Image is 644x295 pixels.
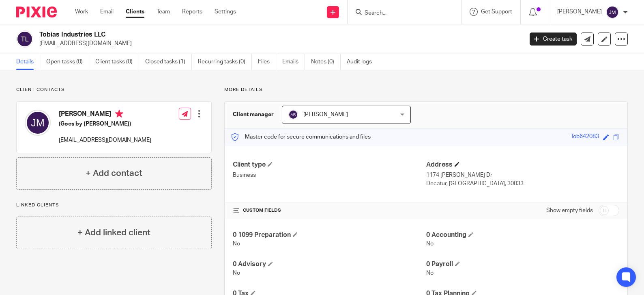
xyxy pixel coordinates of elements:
p: Linked clients [16,202,212,208]
span: No [233,270,240,276]
img: svg%3E [288,110,298,119]
span: [PERSON_NAME] [303,112,348,117]
a: Client tasks (0) [95,54,139,70]
a: Emails [282,54,305,70]
h4: [PERSON_NAME] [59,110,151,120]
span: No [233,241,240,247]
h4: + Add linked client [77,226,150,239]
h4: CUSTOM FIELDS [233,207,426,214]
span: Get Support [481,9,512,15]
p: Decatur, [GEOGRAPHIC_DATA], 30033 [426,180,619,188]
h4: 0 Payroll [426,260,619,269]
i: Primary [115,110,123,118]
p: More details [224,87,628,93]
h3: Client manager [233,111,274,119]
span: No [426,270,434,276]
h4: 0 1099 Preparation [233,231,426,239]
h4: 0 Advisory [233,260,426,269]
p: Business [233,171,426,179]
a: Create task [530,33,577,46]
a: Reports [182,8,202,16]
a: Closed tasks (1) [145,54,192,70]
a: Notes (0) [311,54,341,70]
a: Open tasks (0) [46,54,89,70]
div: Tob642083 [571,132,599,142]
img: svg%3E [16,30,33,48]
p: [EMAIL_ADDRESS][DOMAIN_NAME] [39,39,517,48]
a: Recurring tasks (0) [198,54,252,70]
input: Search [364,10,437,17]
img: Pixie [16,7,57,17]
h5: (Goes by [PERSON_NAME]) [59,120,151,128]
h4: Client type [233,161,426,169]
p: 1174 [PERSON_NAME] Dr [426,171,619,179]
h4: + Add contact [86,167,142,180]
span: No [426,241,434,247]
a: Details [16,54,40,70]
p: [PERSON_NAME] [557,8,602,16]
a: Team [157,8,170,16]
h4: 0 Accounting [426,231,619,239]
h4: Address [426,161,619,169]
label: Show empty fields [546,206,593,215]
img: svg%3E [606,6,619,19]
p: [EMAIL_ADDRESS][DOMAIN_NAME] [59,136,151,144]
a: Files [258,54,276,70]
p: Client contacts [16,87,212,93]
a: Settings [215,8,236,16]
a: Clients [126,8,144,16]
h2: Tobias Industries LLC [39,30,422,39]
a: Email [100,8,114,16]
a: Audit logs [347,54,378,70]
a: Work [75,8,88,16]
p: Master code for secure communications and files [231,133,371,141]
img: svg%3E [25,110,51,136]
